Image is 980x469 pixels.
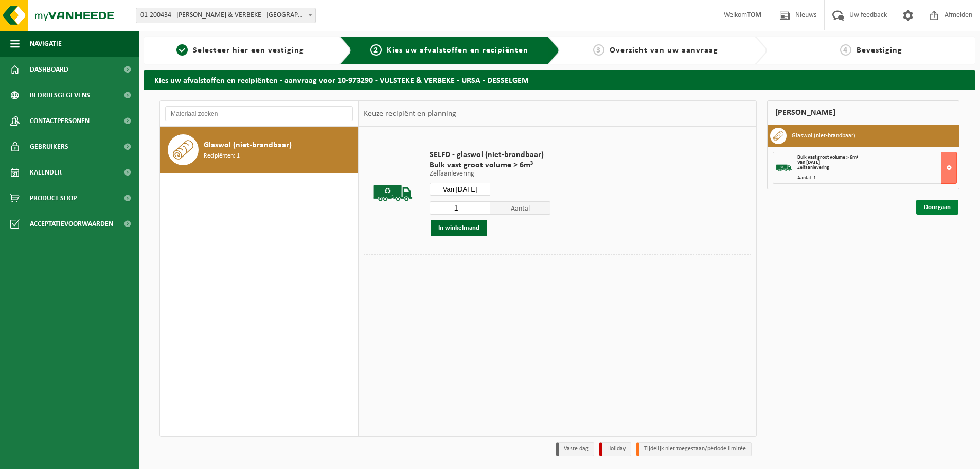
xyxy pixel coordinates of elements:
li: Holiday [599,442,631,456]
div: Zelfaanlevering [797,165,956,170]
button: In winkelmand [431,220,487,236]
span: Contactpersonen [30,108,90,134]
span: 01-200434 - VULSTEKE & VERBEKE - POPERINGE [136,8,316,23]
div: [PERSON_NAME] [767,100,959,125]
h2: Kies uw afvalstoffen en recipiënten - aanvraag voor 10-973290 - VULSTEKE & VERBEKE - URSA - DESSE... [144,70,975,90]
span: Acceptatievoorwaarden [30,211,113,237]
button: Glaswol (niet-brandbaar) Recipiënten: 1 [160,127,358,173]
span: 01-200434 - VULSTEKE & VERBEKE - POPERINGE [136,8,315,23]
span: Glaswol (niet-brandbaar) [204,139,292,151]
span: Overzicht van uw aanvraag [610,46,718,55]
span: 1 [176,44,188,56]
input: Selecteer datum [430,183,490,196]
span: Bedrijfsgegevens [30,82,90,108]
span: Navigatie [30,31,62,57]
li: Tijdelijk niet toegestaan/période limitée [636,442,752,456]
input: Materiaal zoeken [165,106,353,121]
strong: Van [DATE] [797,160,820,165]
span: 2 [370,44,382,56]
span: Bulk vast groot volume > 6m³ [797,154,858,160]
span: 4 [840,44,851,56]
span: Bulk vast groot volume > 6m³ [430,160,550,170]
span: Selecteer hier een vestiging [193,46,304,55]
a: Doorgaan [916,200,958,215]
div: Aantal: 1 [797,176,956,181]
span: Dashboard [30,57,68,82]
div: Keuze recipiënt en planning [359,101,461,127]
span: 3 [593,44,604,56]
span: Bevestiging [857,46,902,55]
span: Recipiënten: 1 [204,151,240,161]
span: Gebruikers [30,134,68,160]
a: 1Selecteer hier een vestiging [149,44,331,57]
span: Kalender [30,160,62,185]
li: Vaste dag [556,442,594,456]
span: Kies uw afvalstoffen en recipiënten [387,46,528,55]
span: Aantal [490,201,551,215]
span: SELFD - glaswol (niet-brandbaar) [430,150,550,160]
p: Zelfaanlevering [430,170,550,178]
span: Product Shop [30,185,77,211]
strong: TOM [747,11,761,19]
h3: Glaswol (niet-brandbaar) [792,128,856,144]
